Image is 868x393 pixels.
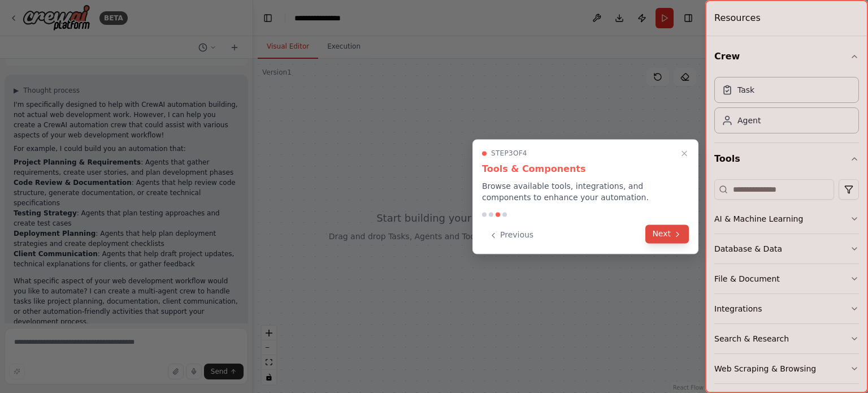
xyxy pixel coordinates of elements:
[482,226,540,244] button: Previous
[482,180,689,203] p: Browse available tools, integrations, and components to enhance your automation.
[491,149,527,158] span: Step 3 of 4
[482,162,689,176] h3: Tools & Components
[645,224,689,243] button: Next
[678,146,691,160] button: Close walkthrough
[260,10,276,26] button: Hide left sidebar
